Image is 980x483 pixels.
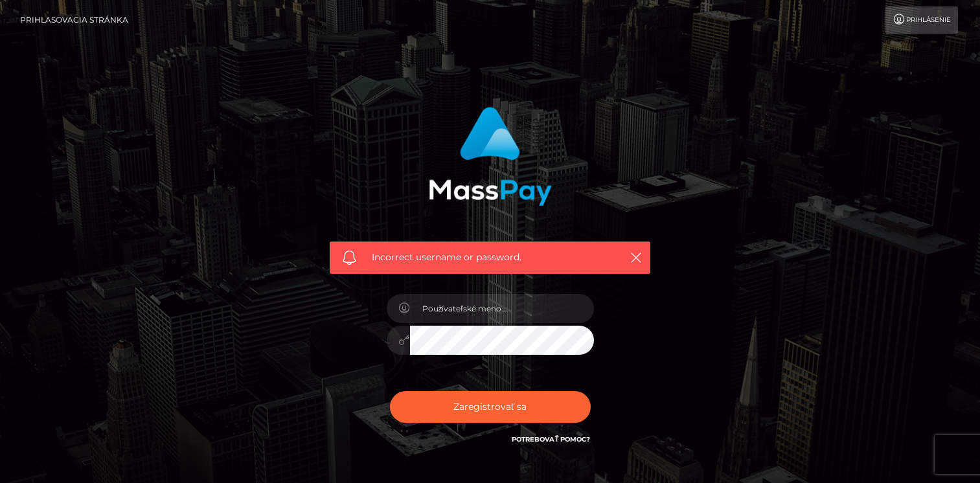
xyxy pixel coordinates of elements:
[372,251,608,264] span: Incorrect username or password.
[390,391,591,423] button: Zaregistrovať sa
[410,294,594,323] input: Používateľské meno...
[885,6,958,34] a: Prihlásenie
[429,107,552,206] img: Prihlásenie do MassPay
[512,435,590,444] a: Potrebovať Pomoc?
[906,16,951,24] font: Prihlásenie
[20,6,128,34] a: Prihlasovacia stránka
